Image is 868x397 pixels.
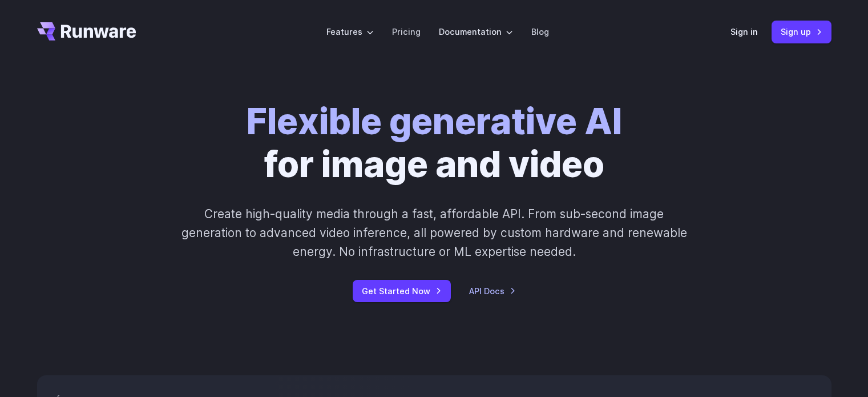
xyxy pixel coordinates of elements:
[439,25,513,38] label: Documentation
[180,204,688,262] p: Create high-quality media through a fast, affordable API. From sub-second image generation to adv...
[469,284,516,298] a: API Docs
[531,25,549,38] a: Blog
[326,25,374,38] label: Features
[37,22,136,41] a: Go to /
[353,280,451,302] a: Get Started Now
[247,100,622,143] strong: Flexible generative AI
[772,21,831,43] a: Sign up
[392,25,421,38] a: Pricing
[247,101,622,186] h1: for image and video
[730,25,758,38] a: Sign in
